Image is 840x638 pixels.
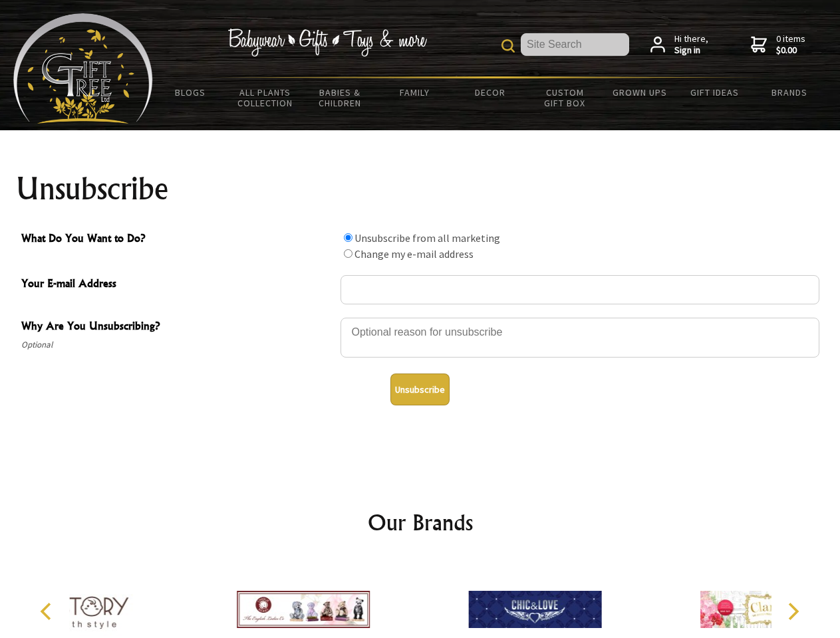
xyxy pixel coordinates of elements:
h1: Unsubscribe [16,173,825,205]
a: Family [378,78,453,106]
input: Site Search [521,33,629,56]
strong: Sign in [674,45,708,56]
a: Babies & Children [303,78,378,117]
a: BLOGS [153,78,228,106]
a: Hi there,Sign in [650,33,708,56]
a: Gift Ideas [677,78,752,106]
span: Hi there, [674,33,708,56]
input: What Do You Want to Do? [344,249,352,258]
span: What Do You Want to Do? [21,230,334,249]
strong: $0.00 [776,45,805,56]
img: Babywear - Gifts - Toys & more [227,29,427,56]
h2: Our Brands [27,506,814,538]
label: Unsubscribe from all marketing [354,231,500,245]
button: Next [778,597,807,626]
a: Custom Gift Box [527,78,603,117]
img: product search [501,39,515,53]
a: All Plants Collection [228,78,303,117]
a: Grown Ups [602,78,677,106]
button: Previous [33,597,63,626]
span: Your E-mail Address [21,275,334,294]
input: What Do You Want to Do? [344,233,352,242]
input: Your E-mail Address [341,275,819,304]
textarea: Why Are You Unsubscribing? [341,318,819,358]
a: Brands [752,78,827,106]
img: Babyware - Gifts - Toys and more... [13,13,153,124]
button: Unsubscribe [390,373,450,405]
a: 0 items$0.00 [751,33,805,56]
label: Change my e-mail address [354,247,474,261]
span: 0 items [776,33,805,56]
span: Optional [21,337,334,353]
span: Why Are You Unsubscribing? [21,318,334,337]
a: Decor [452,78,527,106]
